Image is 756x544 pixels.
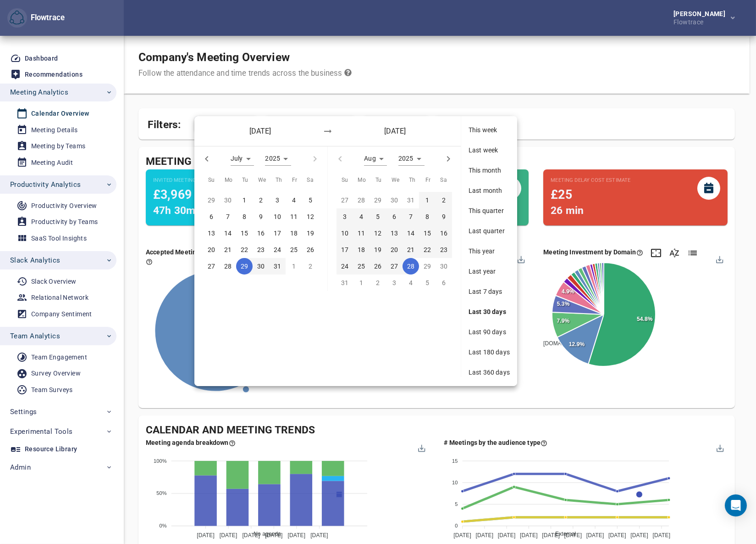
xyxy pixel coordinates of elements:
p: 6 [392,212,396,222]
button: 26 [370,258,386,275]
button: 6 [386,208,403,225]
p: 13 [391,228,398,238]
p: 23 [440,245,447,255]
p: 6 [210,212,213,222]
div: 2025 [265,152,291,166]
span: Mo [358,176,366,185]
div: Last month [461,180,517,201]
button: 21 [220,241,236,258]
p: 9 [259,212,263,222]
p: 18 [358,245,365,255]
span: Su [208,176,215,185]
h6: [DATE] [226,125,294,137]
button: 9 [436,208,452,225]
button: 7 [403,208,419,225]
p: 19 [374,245,381,255]
button: 5 [302,192,319,208]
p: 28 [407,261,414,271]
button: 4 [353,208,370,225]
p: 1 [425,195,429,205]
button: 24 [269,241,286,258]
button: 25 [286,241,302,258]
p: 1 [243,195,246,205]
p: 11 [358,228,365,238]
span: Last year [469,267,510,276]
button: 15 [236,225,253,241]
span: Last 30 days [469,307,510,316]
button: 2 [253,192,269,208]
div: This month [461,160,517,180]
div: Last quarter [461,221,517,241]
button: 6 [203,208,220,225]
span: Th [409,176,416,185]
p: 27 [208,261,215,271]
button: 18 [353,241,370,258]
span: Sa [307,176,314,185]
button: 3 [269,192,286,208]
button: 11 [353,225,370,241]
button: 13 [386,225,403,241]
button: 15 [419,225,436,241]
p: 16 [257,228,265,238]
p: 5 [309,195,312,205]
p: 24 [341,261,348,271]
p: 25 [290,245,298,255]
p: 23 [257,245,265,255]
p: 9 [442,212,446,222]
p: 12 [307,212,314,222]
p: 16 [440,228,447,238]
button: 1 [419,192,436,208]
button: 29 [236,258,253,275]
p: 25 [358,261,365,271]
button: 4 [286,192,302,208]
p: 22 [241,245,248,255]
p: 3 [343,212,347,222]
div: 2025 [398,152,425,166]
span: Last 360 days [469,368,510,377]
p: 10 [341,228,348,238]
div: This week [461,120,517,140]
span: We [258,176,266,185]
span: This quarter [469,206,510,215]
span: Last quarter [469,226,510,236]
p: 14 [224,228,232,238]
button: 22 [419,241,436,258]
span: Last week [469,146,510,155]
button: 12 [302,208,319,225]
span: Last month [469,186,510,195]
button: 28 [403,258,419,275]
p: 15 [241,228,248,238]
p: 21 [224,245,232,255]
p: 8 [243,212,246,222]
p: 7 [226,212,230,222]
button: 30 [253,258,269,275]
button: 9 [253,208,269,225]
span: This week [469,125,510,135]
button: 25 [353,258,370,275]
button: 5 [370,208,386,225]
p: 15 [424,228,431,238]
p: 19 [307,228,314,238]
button: 27 [203,258,220,275]
div: Last 30 days [461,302,517,322]
button: 18 [286,225,302,241]
div: July [231,152,254,166]
p: 28 [224,261,232,271]
p: 4 [359,212,363,222]
p: 17 [341,245,348,255]
p: 3 [276,195,279,205]
button: 1 [236,192,253,208]
button: 23 [253,241,269,258]
p: 26 [307,245,314,255]
button: 11 [286,208,302,225]
span: Mo [225,176,233,185]
p: 29 [241,261,248,271]
button: 2 [436,192,452,208]
p: 4 [292,195,296,205]
div: Last year [461,261,517,281]
p: 22 [424,245,431,255]
button: 20 [203,241,220,258]
p: 11 [290,212,298,222]
div: Last 180 days [461,342,517,362]
button: 26 [302,241,319,258]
